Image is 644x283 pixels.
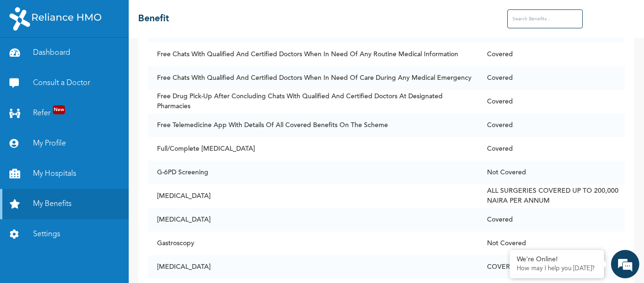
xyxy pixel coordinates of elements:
td: Covered [478,43,625,66]
span: Conversation [5,251,92,258]
div: FAQs [92,235,180,264]
td: Covered [478,113,625,137]
td: Free Drug Pick-Up After Concluding Chats With Qualified And Certified Doctors At Designated Pharm... [148,90,478,113]
img: RelianceHMO's Logo [9,7,101,31]
div: Minimize live chat window [155,5,177,27]
span: New [53,105,65,114]
td: Covered [478,90,625,113]
input: Search Benefits... [507,9,583,28]
td: Full/Complete [MEDICAL_DATA] [148,137,478,161]
td: [MEDICAL_DATA] [148,208,478,232]
td: COVERED [478,255,625,279]
td: [MEDICAL_DATA] [148,255,478,279]
div: Chat with us now [49,53,158,65]
img: d_794563401_company_1708531726252_794563401 [17,47,38,71]
td: Not Covered [478,232,625,255]
p: How may I help you today? [517,265,597,273]
td: Free Telemedicine App With Details Of All Covered Benefits On The Scheme [148,113,478,137]
td: Not Covered [478,161,625,184]
h2: Benefit [138,12,169,26]
td: ALL SURGERIES COVERED UP TO 200,000 NAIRA PER ANNUM [478,184,625,208]
td: [MEDICAL_DATA] [148,184,478,208]
td: Free Chats With Qualified And Certified Doctors When In Need Of Care During Any Medical Emergency [148,66,478,90]
td: Gastroscopy [148,232,478,255]
td: Covered [478,137,625,161]
div: We're Online! [517,256,597,264]
span: We're online! [55,91,130,186]
td: Covered [478,66,625,90]
td: Free Chats With Qualified And Certified Doctors When In Need Of Any Routine Medical Information [148,43,478,66]
td: Covered [478,208,625,232]
td: G-6PD Screening [148,161,478,184]
textarea: Type your message and hit 'Enter' [5,202,180,235]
